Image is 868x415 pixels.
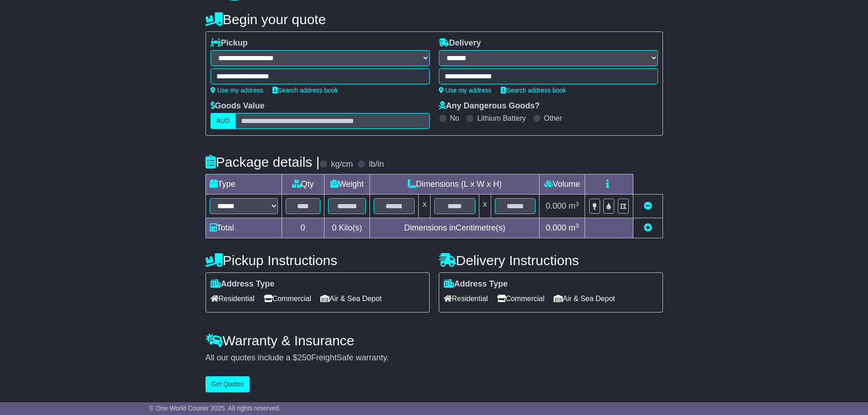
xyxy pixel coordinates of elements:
[324,218,370,238] td: Kilo(s)
[298,353,311,362] span: 250
[149,405,281,412] span: © One World Courier 2025. All rights reserved.
[320,292,382,306] span: Air & Sea Depot
[575,200,579,207] sup: 3
[569,201,579,210] span: m
[264,292,311,306] span: Commercial
[282,174,324,195] td: Qty
[211,292,255,306] span: Residential
[501,87,566,94] a: Search address book
[444,279,508,289] label: Address Type
[211,279,275,289] label: Address Type
[444,292,488,306] span: Residential
[205,218,282,238] td: Total
[450,114,459,123] label: No
[479,195,491,218] td: x
[205,154,320,169] h4: Package details |
[544,114,562,123] label: Other
[554,292,615,306] span: Air & Sea Depot
[205,12,663,27] h4: Begin your quote
[439,87,492,94] a: Use my address
[332,223,336,232] span: 0
[282,218,324,238] td: 0
[211,38,248,48] label: Pickup
[205,353,663,363] div: All our quotes include a $ FreightSafe warranty.
[477,114,526,123] label: Lithium Battery
[644,223,652,232] a: Add new item
[211,113,236,129] label: AUD
[211,101,265,111] label: Goods Value
[644,201,652,210] a: Remove this item
[546,223,566,232] span: 0.000
[546,201,566,210] span: 0.000
[497,292,544,306] span: Commercial
[205,333,663,348] h4: Warranty & Insurance
[205,174,282,195] td: Type
[272,87,338,94] a: Search address book
[331,159,353,169] label: kg/cm
[569,223,579,232] span: m
[205,376,250,392] button: Get Quotes
[539,174,585,195] td: Volume
[324,174,370,195] td: Weight
[439,101,540,111] label: Any Dangerous Goods?
[419,195,431,218] td: x
[370,218,539,238] td: Dimensions in Centimetre(s)
[369,159,384,169] label: lb/in
[211,87,263,94] a: Use my address
[205,253,430,268] h4: Pickup Instructions
[575,222,579,229] sup: 3
[439,38,481,48] label: Delivery
[370,174,539,195] td: Dimensions (L x W x H)
[439,253,663,268] h4: Delivery Instructions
